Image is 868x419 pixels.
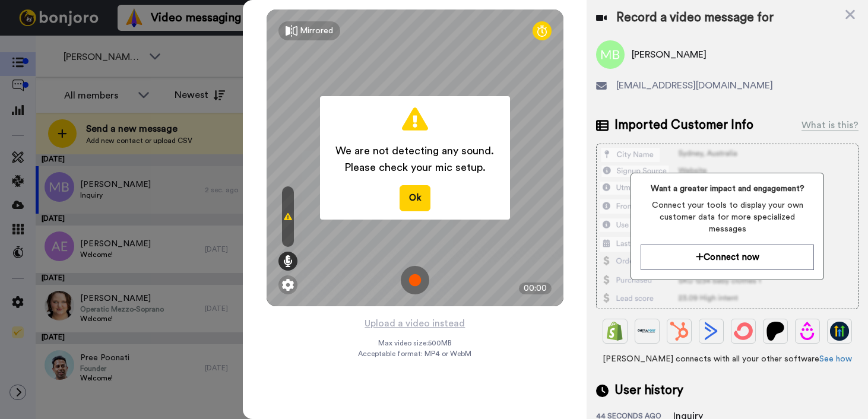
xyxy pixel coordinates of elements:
span: Imported Customer Info [614,116,753,134]
span: Acceptable format: MP4 or WebM [358,349,471,358]
span: Connect your tools to display your own customer data for more specialized messages [641,199,814,235]
button: Connect now [641,245,814,270]
span: Max video size: 500 MB [378,338,452,348]
a: See how [819,355,852,363]
span: [PERSON_NAME] connects with all your other software [596,353,859,365]
img: Ontraport [638,322,657,341]
div: What is this? [802,118,859,132]
button: Ok [400,185,430,211]
div: message notification from Amy, 4w ago. Hi Ashley, We hope you and your customers have been having... [18,24,220,64]
img: Patreon [766,322,785,341]
img: ic_record_start.svg [401,266,429,294]
img: Profile image for Amy [27,34,46,53]
div: 00:00 [519,282,552,294]
p: Message from Amy, sent 4w ago [52,45,180,55]
img: ActiveCampaign [702,322,721,341]
span: User history [614,382,683,399]
img: Hubspot [670,322,689,341]
button: Upload a video instead [361,316,468,331]
img: GoHighLevel [830,322,849,341]
img: Shopify [606,322,625,341]
img: ConvertKit [734,322,753,341]
span: Want a greater impact and engagement? [641,183,814,195]
img: Drip [798,322,817,341]
span: Please check your mic setup. [335,159,494,176]
span: We are not detecting any sound. [335,142,494,159]
span: [EMAIL_ADDRESS][DOMAIN_NAME] [616,78,773,93]
p: Hi [PERSON_NAME], We hope you and your customers have been having a great time with [PERSON_NAME]... [52,33,180,45]
img: ic_gear.svg [282,279,294,291]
